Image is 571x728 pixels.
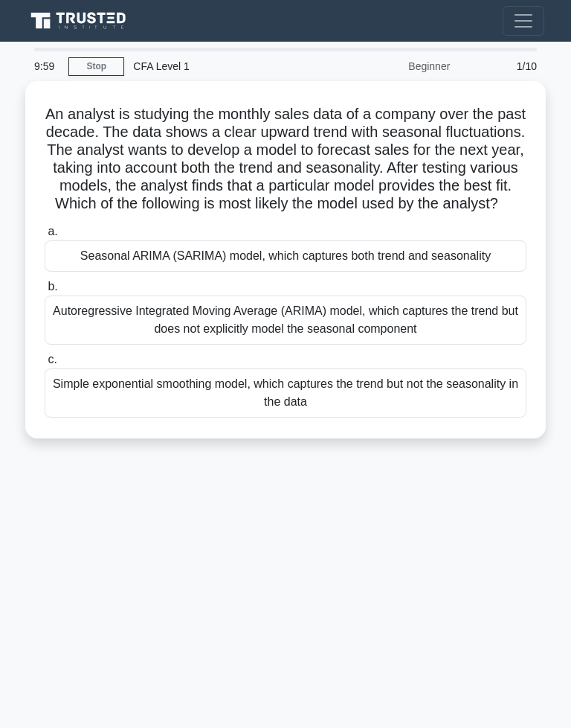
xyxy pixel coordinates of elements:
h5: An analyst is studying the monthly sales data of a company over the past decade. The data shows a... [43,105,528,214]
span: a. [48,225,57,237]
div: 1/10 [459,51,546,81]
div: Beginner [329,51,459,81]
a: Stop [68,57,124,76]
span: c. [48,353,57,365]
div: 9:59 [25,51,68,81]
div: Simple exponential smoothing model, which captures the trend but not the seasonality in the data [45,368,526,418]
div: Autoregressive Integrated Moving Average (ARIMA) model, which captures the trend but does not exp... [45,296,526,345]
div: CFA Level 1 [124,51,329,81]
button: Toggle navigation [503,6,544,36]
span: b. [48,280,57,293]
div: Seasonal ARIMA (SARIMA) model, which captures both trend and seasonality [45,240,526,272]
